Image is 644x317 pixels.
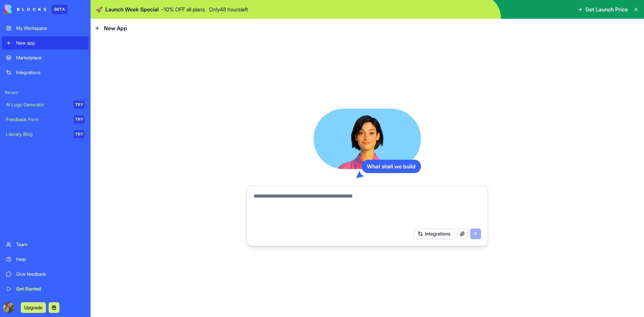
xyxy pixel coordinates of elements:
p: - 10 % OFF all plans. [161,5,206,13]
a: New app [2,36,89,50]
span: Get Launch Price [585,5,628,13]
a: BETA [5,5,68,14]
div: Integrations [16,69,85,76]
a: Feedback FormTRY [2,113,89,126]
div: BETA [52,5,68,14]
div: New app [16,40,85,46]
div: Help [16,256,85,263]
p: Only 48 hours left [209,5,248,13]
div: My Workspace [16,25,85,32]
a: My Workspace [2,21,89,35]
span: New App [104,24,127,32]
div: TRY [74,101,85,109]
a: Give feedback [2,267,89,281]
div: Feedback Form [6,116,69,123]
a: Marketplace [2,51,89,64]
div: TRY [74,130,85,138]
a: Help [2,253,89,266]
a: Upgrade [21,304,46,311]
div: What shall we build [362,160,421,173]
div: Literary Blog [6,131,69,138]
div: AI Logo Generator [6,101,69,108]
span: Launch Week Special [105,5,159,13]
a: Team [2,238,89,251]
a: Literary BlogTRY [2,127,89,141]
button: Integrations [414,228,454,239]
div: Give feedback [16,271,85,277]
img: ACg8ocI0YZ2jSevTCmfB50S8_wvfPUusdp1kUqLOgDH6C95s_4HiCOLT=s96-c [3,302,14,313]
span: 🚀 [96,5,103,13]
img: logo [5,5,46,14]
span: Recent [2,90,89,95]
div: Team [16,241,85,248]
a: AI Logo GeneratorTRY [2,98,89,111]
a: Integrations [2,66,89,79]
div: Marketplace [16,54,85,61]
a: Get Started [2,282,89,296]
div: Get Started [16,285,85,292]
button: Upgrade [21,302,46,313]
div: TRY [74,115,85,123]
